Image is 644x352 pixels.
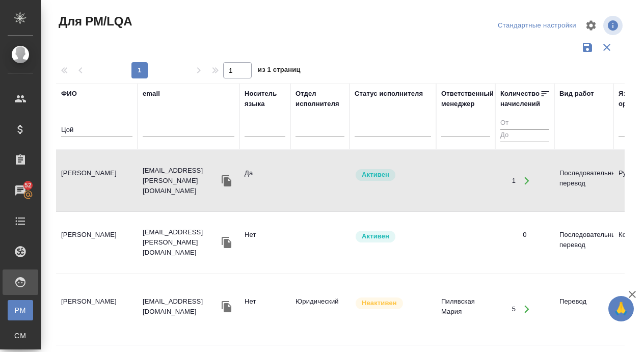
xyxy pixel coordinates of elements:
[355,168,431,182] div: Рядовой исполнитель: назначай с учетом рейтинга
[495,18,579,34] div: split button
[355,230,431,243] div: Рядовой исполнитель: назначай с учетом рейтинга
[3,178,38,203] a: 52
[578,38,597,57] button: Сохранить фильтры
[239,163,290,199] td: Да
[612,298,630,319] span: 🙏
[362,231,389,241] p: Активен
[143,89,160,99] div: email
[56,225,138,260] td: [PERSON_NAME]
[554,291,613,327] td: Перевод
[143,296,219,317] p: [EMAIL_ADDRESS][DOMAIN_NAME]
[362,298,397,308] p: Неактивен
[8,326,33,346] a: CM
[516,299,537,320] button: Открыть работы
[559,89,594,99] div: Вид работ
[13,331,28,341] span: CM
[554,225,613,260] td: Последовательный перевод
[219,173,234,188] button: Скопировать
[61,89,77,99] div: ФИО
[554,163,613,199] td: Последовательный перевод
[219,299,234,314] button: Скопировать
[523,230,526,240] div: 0
[143,166,219,196] p: [EMAIL_ADDRESS][PERSON_NAME][DOMAIN_NAME]
[56,163,138,199] td: [PERSON_NAME]
[56,13,132,30] span: Для PM/LQA
[219,235,234,250] button: Скопировать
[362,170,389,180] p: Активен
[355,296,431,310] div: Наши пути разошлись: исполнитель с нами не работает
[355,89,423,99] div: Статус исполнителя
[597,38,616,57] button: Сбросить фильтры
[239,225,290,260] td: Нет
[500,117,549,130] input: От
[516,171,537,192] button: Открыть работы
[143,227,219,258] p: [EMAIL_ADDRESS][PERSON_NAME][DOMAIN_NAME]
[603,16,625,35] span: Посмотреть информацию
[500,129,549,142] input: До
[258,64,301,78] span: из 1 страниц
[500,89,540,109] div: Количество начислений
[8,300,33,320] a: PM
[13,305,28,315] span: PM
[239,291,290,327] td: Нет
[56,291,138,327] td: [PERSON_NAME]
[512,176,516,186] div: 1
[441,89,494,109] div: Ответственный менеджер
[608,296,634,321] button: 🙏
[290,291,350,327] td: Юридический
[512,304,516,314] div: 5
[296,89,344,109] div: Отдел исполнителя
[436,291,495,327] td: Пилявская Мария
[245,89,285,109] div: Носитель языка
[18,180,38,191] span: 52
[579,13,603,38] span: Настроить таблицу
